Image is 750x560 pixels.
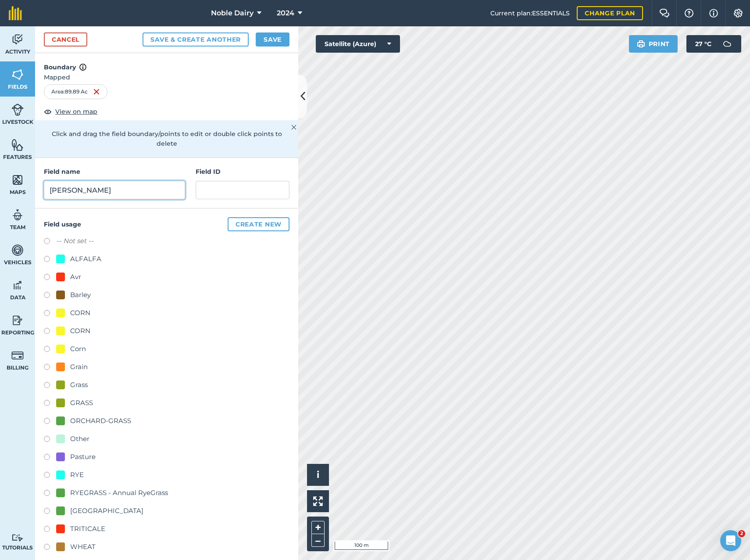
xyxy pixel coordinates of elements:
span: Current plan : ESSENTIALS [490,8,570,18]
button: Create new [228,217,289,231]
div: Corn [70,344,86,354]
span: 2024 [277,8,294,18]
div: Grain [70,362,88,372]
img: svg+xml;base64,PD94bWwgdmVyc2lvbj0iMS4wIiBlbmNvZGluZz0idXRmLTgiPz4KPCEtLSBHZW5lcmF0b3I6IEFkb2JlIE... [11,314,24,327]
img: svg+xml;base64,PD94bWwgdmVyc2lvbj0iMS4wIiBlbmNvZGluZz0idXRmLTgiPz4KPCEtLSBHZW5lcmF0b3I6IEFkb2JlIE... [718,35,736,53]
button: + [311,521,325,534]
img: svg+xml;base64,PD94bWwgdmVyc2lvbj0iMS4wIiBlbmNvZGluZz0idXRmLTgiPz4KPCEtLSBHZW5lcmF0b3I6IEFkb2JlIE... [11,349,24,362]
img: svg+xml;base64,PHN2ZyB4bWxucz0iaHR0cDovL3d3dy53My5vcmcvMjAwMC9zdmciIHdpZHRoPSIyMiIgaGVpZ2h0PSIzMC... [291,122,296,133]
button: Save & Create Another [143,32,249,47]
h4: Field usage [44,217,289,231]
img: svg+xml;base64,PD94bWwgdmVyc2lvbj0iMS4wIiBlbmNvZGluZz0idXRmLTgiPz4KPCEtLSBHZW5lcmF0b3I6IEFkb2JlIE... [11,208,24,222]
img: svg+xml;base64,PHN2ZyB4bWxucz0iaHR0cDovL3d3dy53My5vcmcvMjAwMC9zdmciIHdpZHRoPSIxNyIgaGVpZ2h0PSIxNy... [79,62,86,72]
div: Barley [70,290,91,300]
div: ALFALFA [70,254,101,264]
h4: Field name [44,167,185,176]
div: GRASS [70,398,93,408]
img: svg+xml;base64,PHN2ZyB4bWxucz0iaHR0cDovL3d3dy53My5vcmcvMjAwMC9zdmciIHdpZHRoPSIxOCIgaGVpZ2h0PSIyNC... [44,106,52,117]
img: fieldmargin Logo [9,6,22,20]
img: svg+xml;base64,PD94bWwgdmVyc2lvbj0iMS4wIiBlbmNvZGluZz0idXRmLTgiPz4KPCEtLSBHZW5lcmF0b3I6IEFkb2JlIE... [11,103,24,116]
img: svg+xml;base64,PHN2ZyB4bWxucz0iaHR0cDovL3d3dy53My5vcmcvMjAwMC9zdmciIHdpZHRoPSIxOSIgaGVpZ2h0PSIyNC... [637,39,645,49]
img: svg+xml;base64,PHN2ZyB4bWxucz0iaHR0cDovL3d3dy53My5vcmcvMjAwMC9zdmciIHdpZHRoPSI1NiIgaGVpZ2h0PSI2MC... [11,138,24,151]
label: -- Not set -- [56,236,93,246]
div: Pasture [70,452,96,462]
img: svg+xml;base64,PD94bWwgdmVyc2lvbj0iMS4wIiBlbmNvZGluZz0idXRmLTgiPz4KPCEtLSBHZW5lcmF0b3I6IEFkb2JlIE... [11,33,24,46]
img: svg+xml;base64,PD94bWwgdmVyc2lvbj0iMS4wIiBlbmNvZGluZz0idXRmLTgiPz4KPCEtLSBHZW5lcmF0b3I6IEFkb2JlIE... [11,279,24,292]
p: Click and drag the field boundary/points to edit or double click points to delete [44,129,289,149]
span: View on map [55,107,97,116]
div: RYE [70,470,84,480]
div: CORN [70,308,90,318]
img: svg+xml;base64,PHN2ZyB4bWxucz0iaHR0cDovL3d3dy53My5vcmcvMjAwMC9zdmciIHdpZHRoPSI1NiIgaGVpZ2h0PSI2MC... [11,173,24,187]
div: TRITICALE [70,524,105,534]
iframe: Intercom live chat [720,530,741,551]
span: 2 [738,530,745,537]
img: svg+xml;base64,PD94bWwgdmVyc2lvbj0iMS4wIiBlbmNvZGluZz0idXRmLTgiPz4KPCEtLSBHZW5lcmF0b3I6IEFkb2JlIE... [11,534,24,542]
div: Grass [70,380,88,390]
button: Satellite (Azure) [316,35,400,53]
div: CORN [70,326,90,336]
div: Area : 89.89 Ac [44,84,107,99]
img: svg+xml;base64,PHN2ZyB4bWxucz0iaHR0cDovL3d3dy53My5vcmcvMjAwMC9zdmciIHdpZHRoPSIxNyIgaGVpZ2h0PSIxNy... [709,8,718,18]
button: 27 °C [686,35,741,53]
button: View on map [44,106,97,117]
button: Print [629,35,678,53]
span: Mapped [35,72,298,82]
div: RYEGRASS - Annual RyeGrass [70,488,168,498]
div: ORCHARD-GRASS [70,416,131,426]
h4: Field ID [196,167,289,176]
img: A question mark icon [684,9,694,18]
img: Four arrows, one pointing top left, one top right, one bottom right and the last bottom left [313,496,323,506]
span: 27 ° C [695,35,711,53]
a: Cancel [44,32,87,47]
h4: Boundary [35,53,298,72]
img: Two speech bubbles overlapping with the left bubble in the forefront [659,9,670,18]
div: Other [70,434,89,444]
img: A cog icon [733,9,743,18]
button: – [311,534,325,547]
img: svg+xml;base64,PD94bWwgdmVyc2lvbj0iMS4wIiBlbmNvZGluZz0idXRmLTgiPz4KPCEtLSBHZW5lcmF0b3I6IEFkb2JlIE... [11,244,24,257]
button: i [307,464,329,486]
div: WHEAT [70,542,96,552]
div: [GEOGRAPHIC_DATA] [70,506,143,516]
img: svg+xml;base64,PHN2ZyB4bWxucz0iaHR0cDovL3d3dy53My5vcmcvMjAwMC9zdmciIHdpZHRoPSI1NiIgaGVpZ2h0PSI2MC... [11,68,24,81]
div: Avr [70,272,81,282]
a: Change plan [577,6,643,20]
img: svg+xml;base64,PHN2ZyB4bWxucz0iaHR0cDovL3d3dy53My5vcmcvMjAwMC9zdmciIHdpZHRoPSIxNiIgaGVpZ2h0PSIyNC... [93,86,100,97]
span: i [317,469,319,480]
span: Noble Dairy [211,8,254,18]
button: Save [256,32,289,47]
